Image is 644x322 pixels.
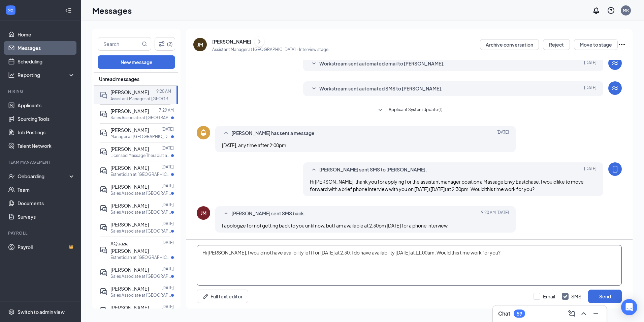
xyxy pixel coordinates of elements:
svg: WorkstreamLogo [611,84,619,92]
svg: ActiveDoubleChat [100,246,108,254]
span: [PERSON_NAME] [110,108,149,114]
p: [DATE] [161,240,174,245]
a: Applicants [18,99,75,112]
svg: Settings [8,308,15,315]
button: Full text editorPen [197,290,248,303]
span: [DATE] [496,129,509,137]
span: [DATE] 9:20 AM [481,210,509,218]
svg: SmallChevronDown [310,60,318,68]
p: Sales Associate at [GEOGRAPHIC_DATA] [110,115,171,120]
textarea: Hi [PERSON_NAME], I would not have availbility left for [DATE] at 2:30. I do have availability [D... [197,245,622,286]
h3: Chat [498,310,510,317]
svg: DoubleChat [100,91,108,99]
svg: Minimize [592,310,600,318]
p: Sales Associate at [GEOGRAPHIC_DATA] [110,190,171,196]
div: Payroll [8,230,74,236]
span: [PERSON_NAME] [110,184,149,190]
span: Workstream sent automated SMS to [PERSON_NAME]. [319,85,443,93]
svg: ActiveDoubleChat [100,288,108,296]
p: [DATE] [161,221,174,226]
p: 9:20 AM [156,88,171,94]
span: [PERSON_NAME] [110,304,149,311]
svg: ActiveDoubleChat [100,148,108,156]
svg: ActiveDoubleChat [100,223,108,232]
a: Surveys [18,210,75,223]
div: MR [623,7,629,13]
span: [PERSON_NAME] has sent a message [231,129,315,137]
button: Send [588,290,622,303]
p: 7:29 AM [159,107,174,113]
svg: ActiveDoubleChat [100,269,108,277]
div: Reporting [18,72,75,78]
button: Reject [543,39,570,50]
button: Minimize [590,308,601,319]
div: Open Intercom Messenger [621,299,637,315]
svg: ActiveDoubleChat [100,306,108,315]
svg: QuestionInfo [607,6,615,15]
a: Team [18,183,75,196]
p: [DATE] [161,285,174,291]
svg: ActiveDoubleChat [100,129,108,137]
button: New message [98,55,175,69]
span: [PERSON_NAME] sent SMS back. [231,210,305,218]
span: [DATE] [584,85,597,93]
span: I apologize for not getting back to you until now, but I am available at 2:30pm [DATE] for a phon... [222,222,449,229]
span: AQuazia [PERSON_NAME] [110,240,149,254]
span: [PERSON_NAME] [110,89,149,95]
svg: MagnifyingGlass [142,41,147,47]
svg: SmallChevronUp [310,166,318,174]
div: Hiring [8,88,74,94]
svg: SmallChevronUp [222,210,230,218]
button: Archive conversation [480,39,539,50]
svg: ComposeMessage [568,310,576,318]
p: [DATE] [161,202,174,208]
button: ComposeMessage [566,308,577,319]
span: Applicant System Update (1) [389,106,443,114]
div: Switch to admin view [18,308,65,315]
a: PayrollCrown [18,240,75,254]
span: [PERSON_NAME] [110,286,149,292]
a: Documents [18,196,75,210]
button: SmallChevronDownApplicant System Update (1) [376,106,443,114]
span: [PERSON_NAME] [110,267,149,273]
svg: WorkstreamLogo [611,59,619,67]
svg: Ellipses [618,41,626,49]
svg: MobileSms [611,165,619,173]
span: [PERSON_NAME] [110,221,149,227]
p: [DATE] [161,126,174,132]
svg: ActiveDoubleChat [100,205,108,213]
span: Workstream sent automated email to [PERSON_NAME]. [319,60,445,68]
span: [DATE] [584,166,597,174]
a: Home [18,28,75,41]
div: [PERSON_NAME] [212,38,251,45]
a: Sourcing Tools [18,112,75,126]
button: ChevronRight [254,36,264,47]
span: Hi [PERSON_NAME], thank you for applying for the assistant manager position a Massage Envy Eastch... [310,179,584,192]
p: [DATE] [161,183,174,189]
span: [PERSON_NAME] [110,203,149,209]
svg: ActiveDoubleChat [100,186,108,194]
svg: Bell [199,129,207,137]
p: Esthetician at [GEOGRAPHIC_DATA] [110,254,171,260]
div: 59 [517,311,522,317]
svg: SmallChevronUp [222,129,230,137]
span: Unread messages [99,76,139,82]
p: [DATE] [161,266,174,272]
span: [PERSON_NAME] [110,165,149,171]
svg: Notifications [592,6,600,15]
svg: UserCheck [8,173,15,180]
a: Messages [18,41,75,55]
p: Sales Associate at [GEOGRAPHIC_DATA] [110,292,171,298]
p: Sales Associate at [GEOGRAPHIC_DATA] [110,228,171,234]
svg: SmallChevronDown [376,106,384,114]
div: Onboarding [18,173,69,180]
a: Scheduling [18,55,75,68]
svg: Pen [202,293,209,300]
button: Move to stage [574,39,618,50]
svg: ChevronRight [256,37,263,46]
input: Search [98,37,140,50]
span: [PERSON_NAME] [110,146,149,152]
p: Esthetician at [GEOGRAPHIC_DATA] [110,171,171,177]
span: [PERSON_NAME] [110,127,149,133]
div: Team Management [8,159,74,165]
